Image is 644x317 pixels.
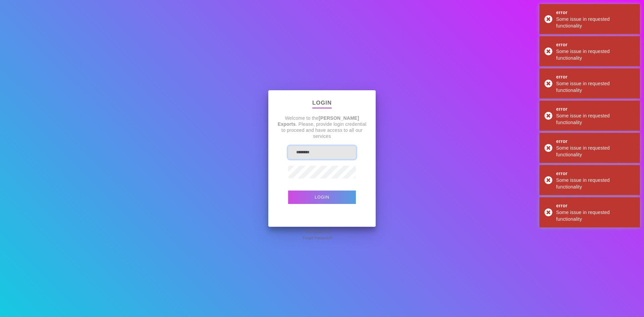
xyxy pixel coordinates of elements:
[556,41,635,48] div: error
[303,234,332,241] span: Forgot Password?
[306,228,330,235] span: Remember Me
[312,98,332,108] p: Login
[556,48,635,61] div: Some issue in requested functionality
[556,138,635,145] div: error
[556,73,635,80] div: error
[556,202,635,209] div: error
[288,191,356,204] button: Login
[556,112,635,126] div: Some issue in requested functionality
[276,115,368,139] p: Welcome to the . Please, provide login credential to proceed and have access to all our services
[556,106,635,112] div: error
[556,16,635,29] div: Some issue in requested functionality
[556,9,635,16] div: error
[556,177,635,190] div: Some issue in requested functionality
[556,209,635,222] div: Some issue in requested functionality
[556,145,635,158] div: Some issue in requested functionality
[278,115,359,127] strong: [PERSON_NAME] Exports
[556,80,635,94] div: Some issue in requested functionality
[556,170,635,177] div: error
